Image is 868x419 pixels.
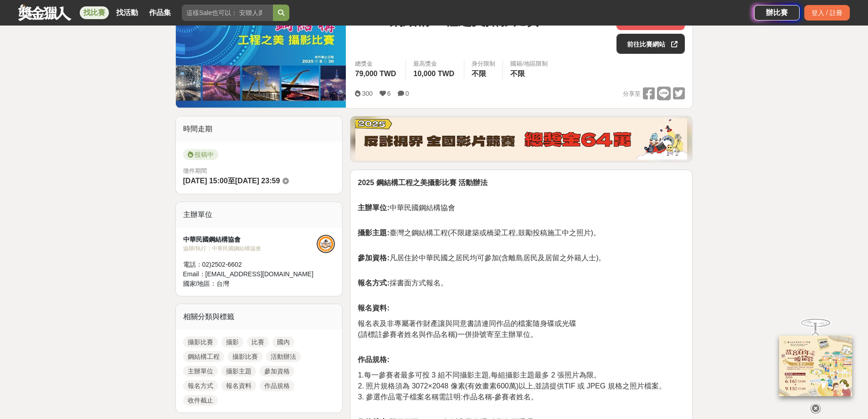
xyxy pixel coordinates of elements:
strong: 報名資料: [358,304,389,312]
img: Cover Image [176,3,346,108]
span: 國家/地區： [183,280,217,287]
span: 投稿中 [183,149,218,160]
img: 968ab78a-c8e5-4181-8f9d-94c24feca916.png [779,336,852,396]
span: 臺灣之鋼結構工程(不限建築或橋梁工程,鼓勵投稿施工中之照片)。 [358,229,600,237]
a: 主辦單位 [183,366,218,377]
a: 鋼結構工程 [183,351,224,362]
a: 報名資料 [221,380,256,391]
a: 報名方式 [183,380,218,391]
div: 協辦/執行： 中華民國鋼結構協會 [183,244,317,253]
span: 79,000 TWD [355,70,396,78]
a: 攝影主題 [221,366,256,377]
span: 採書面方式報名。 [358,279,447,287]
div: 相關分類與標籤 [176,304,343,330]
a: 參加資格 [260,366,294,377]
a: 攝影 [221,336,243,347]
a: 國內 [272,336,294,347]
a: 前往比賽網站 [616,34,685,54]
a: 作品集 [145,6,175,19]
a: 收件截止 [183,395,218,406]
strong: 參加資格: [358,254,389,262]
a: 找活動 [113,6,142,19]
div: Email： [EMAIL_ADDRESS][DOMAIN_NAME] [183,269,317,279]
a: 活動辦法 [266,351,301,362]
div: 主辦單位 [176,202,343,228]
img: 760c60fc-bf85-49b1-bfa1-830764fee2cd.png [355,119,687,160]
span: 徵件期間 [183,167,207,174]
a: 辦比賽 [754,5,800,21]
span: 300 [362,90,372,97]
span: 不限 [472,70,486,78]
span: 台灣 [216,280,229,287]
a: 攝影比賽 [228,351,262,362]
a: 比賽 [247,336,269,347]
span: 6 [387,90,391,97]
div: 身分限制 [472,59,495,68]
div: 登入 / 註冊 [804,5,850,21]
a: 找比賽 [80,6,109,19]
span: 3. 參選作品電子檔案名稱需註明:作品名稱-參賽者姓名。 [358,393,538,401]
strong: 攝影主題: [358,229,389,237]
span: 0 [406,90,409,97]
strong: 主辦單位: [358,204,389,212]
span: 1.每一參賽者最多可投 3 組不同攝影主題,每組攝影主題最多 2 張照片為限。 [358,371,601,379]
strong: 報名方式: [358,279,389,287]
span: 分享至 [623,87,641,101]
a: 作品規格 [260,380,294,391]
div: 時間走期 [176,116,343,142]
span: 至 [228,177,235,185]
div: 國籍/地區限制 [510,59,548,68]
span: 總獎金 [355,59,398,68]
span: 報名表及非專屬著作財產讓與同意書請連同作品的檔案隨身碟或光碟 [358,320,576,327]
strong: 作品規格: [358,356,389,363]
strong: 2025 鋼結構工程之美攝影比賽 活動辦法 [358,179,487,186]
span: [DATE] 23:59 [235,177,280,185]
span: (請標註參賽者姓名與作品名稱)一併掛號寄至主辦單位。 [358,331,538,338]
span: [DATE] 15:00 [183,177,228,185]
a: 攝影比賽 [183,336,218,347]
span: 2. 照片規格須為 3072×2048 像素(有效畫素600萬)以上,並請提供TIF 或 JPEG 規格之照片檔案。 [358,382,666,390]
input: 這樣Sale也可以： 安聯人壽創意銷售法募集 [182,5,273,21]
div: 電話： 02)2502-6602 [183,260,317,269]
div: 中華民國鋼結構協會 [183,235,317,244]
span: 凡居住於中華民國之居民均可參加(含離島居民及居留之外籍人士)。 [358,254,606,262]
span: 10,000 TWD [413,70,454,78]
span: 最高獎金 [413,59,457,68]
span: 不限 [510,70,525,78]
span: 中華民國鋼結構協會 [358,204,455,212]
